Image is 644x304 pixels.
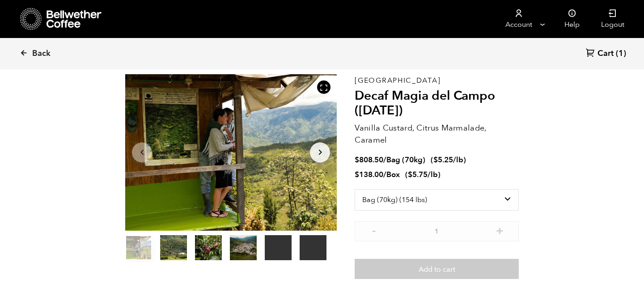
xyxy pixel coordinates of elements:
span: $ [355,155,359,165]
span: Bag (70kg) [386,155,425,165]
span: (1) [616,48,626,59]
bdi: 138.00 [355,169,383,180]
a: Cart (1) [586,48,626,60]
span: $ [433,155,438,165]
button: + [494,226,505,235]
span: Back [32,48,51,59]
span: / [383,155,386,165]
span: /lb [428,169,438,180]
span: $ [408,169,412,180]
video: Your browser does not support the video tag. [265,235,292,260]
bdi: 5.75 [408,169,428,180]
span: ( ) [405,169,441,180]
span: /lb [453,155,463,165]
span: Cart [597,48,614,59]
span: $ [355,169,359,180]
button: Add to cart [355,259,519,279]
span: Box [386,169,400,180]
video: Your browser does not support the video tag. [300,235,326,260]
p: Vanilla Custard, Citrus Marmalade, Caramel [355,122,519,146]
span: / [383,169,386,180]
button: - [368,226,379,235]
bdi: 808.50 [355,155,383,165]
bdi: 5.25 [433,155,453,165]
span: ( ) [431,155,466,165]
h2: Decaf Magia del Campo ([DATE]) [355,89,519,118]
